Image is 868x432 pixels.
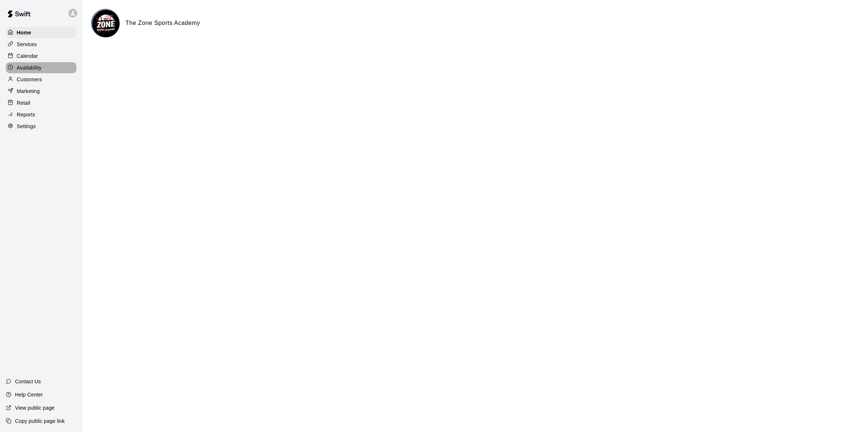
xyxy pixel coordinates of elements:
[125,18,200,28] h6: The Zone Sports Academy
[6,109,76,120] a: Reports
[15,417,65,425] p: Copy public page link
[6,27,76,38] a: Home
[6,39,76,50] a: Services
[17,123,36,130] p: Settings
[17,87,40,95] p: Marketing
[17,64,42,71] p: Availability
[15,378,41,385] p: Contact Us
[6,97,76,108] a: Retail
[17,29,31,36] p: Home
[92,10,120,37] img: The Zone Sports Academy logo
[6,62,76,73] a: Availability
[15,404,55,411] p: View public page
[6,74,76,85] a: Customers
[6,86,76,97] a: Marketing
[15,391,43,398] p: Help Center
[6,121,76,132] a: Settings
[17,99,30,107] p: Retail
[17,76,42,83] p: Customers
[17,111,35,118] p: Reports
[6,51,76,62] a: Calendar
[17,41,37,48] p: Services
[17,52,38,60] p: Calendar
